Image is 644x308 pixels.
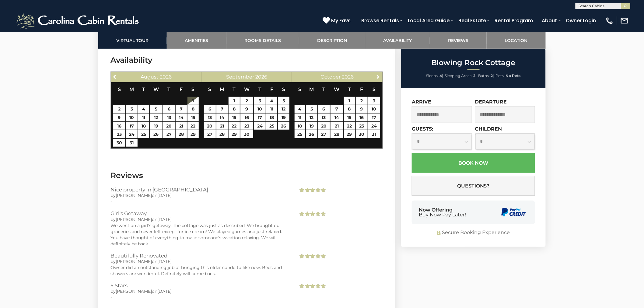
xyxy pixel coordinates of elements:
span: Tuesday [233,86,236,92]
a: 7 [216,105,228,113]
a: 19 [306,122,317,130]
a: 28 [176,130,187,138]
a: Rental Program [492,15,536,26]
div: Now Offering [419,208,466,217]
a: 3 [254,97,266,105]
li: | [478,72,494,80]
a: 6 [163,105,175,113]
a: 5 [306,105,317,113]
span: Wednesday [153,86,159,92]
a: Previous [111,73,119,80]
span: Monday [220,86,224,92]
span: Sleeps: [426,73,439,78]
a: 13 [163,114,175,121]
a: 12 [306,114,317,121]
a: My Favs [323,17,352,25]
span: Monday [310,86,314,92]
a: 24 [254,122,266,130]
span: Saturday [282,86,285,92]
span: 2026 [160,74,172,80]
a: 30 [356,130,368,138]
h3: Girl's Getaway [110,211,289,216]
a: 21 [331,122,343,130]
a: 2 [240,97,253,105]
a: 20 [163,122,175,130]
a: 6 [204,105,216,113]
a: 1 [344,97,355,105]
a: Rooms Details [226,32,299,49]
strong: 4 [440,73,442,78]
a: 19 [278,114,289,121]
a: 28 [331,130,343,138]
a: 11 [138,114,149,121]
a: 1 [187,97,199,105]
a: 27 [204,130,216,138]
span: [PERSON_NAME] [116,259,152,264]
a: Local Area Guide [405,15,453,26]
span: Buy Now Pay Later! [419,212,466,217]
strong: No Pets [506,73,521,78]
a: 20 [204,122,216,130]
span: [PERSON_NAME] [116,193,152,198]
a: 27 [163,130,175,138]
h3: Beautifully Renovated [110,253,289,258]
div: Owner did an outstanding job of bringing this older condo to like new. Beds and showers are wonde... [110,264,289,277]
a: 18 [295,122,306,130]
span: Saturday [373,86,376,92]
span: Friday [180,86,183,92]
a: 30 [240,130,253,138]
a: 29 [344,130,355,138]
label: Departure [475,99,507,105]
span: Sleeping Areas: [445,73,473,78]
a: 14 [176,114,187,121]
h3: Reviews [110,170,383,181]
a: 8 [187,105,199,113]
strong: 2 [474,73,476,78]
span: Friday [360,86,363,92]
a: 28 [216,130,228,138]
span: Friday [270,86,273,92]
div: We went on a girl's getaway. The cottage was just as described. We brought our groceries and neve... [110,222,289,247]
span: Monday [129,86,134,92]
label: Children [475,126,502,132]
img: mail-regular-white.png [620,16,629,25]
label: Guests: [412,126,433,132]
span: Thursday [348,86,351,92]
a: 25 [266,122,277,130]
a: 14 [331,114,343,121]
a: 21 [176,122,187,130]
a: 5 [150,105,163,113]
a: 30 [113,139,125,147]
a: 3 [368,97,380,105]
a: 7 [176,105,187,113]
a: About [539,15,560,26]
button: Book Now [412,153,535,173]
div: by on [110,288,289,294]
a: 9 [356,105,368,113]
h2: Blowing Rock Cottage [403,59,544,67]
a: 31 [126,139,138,147]
a: 13 [204,114,216,121]
a: 24 [368,122,380,130]
a: 8 [229,105,240,113]
a: Amenities [167,32,226,49]
a: Description [299,32,365,49]
a: 23 [240,122,253,130]
h3: Nice property in [GEOGRAPHIC_DATA] [110,187,289,192]
a: 26 [150,130,163,138]
div: by on [110,192,289,198]
a: 9 [113,114,125,121]
a: 3 [126,105,138,113]
a: 26 [278,122,289,130]
div: - [110,294,289,300]
a: 7 [331,105,343,113]
a: 17 [254,114,266,121]
span: Tuesday [322,86,325,92]
span: Wednesday [334,86,340,92]
a: 12 [278,105,289,113]
span: [PERSON_NAME] [116,217,152,222]
a: 10 [126,114,138,121]
a: Availability [365,32,430,49]
a: 4 [295,105,306,113]
h3: 5 Stars [110,283,289,288]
